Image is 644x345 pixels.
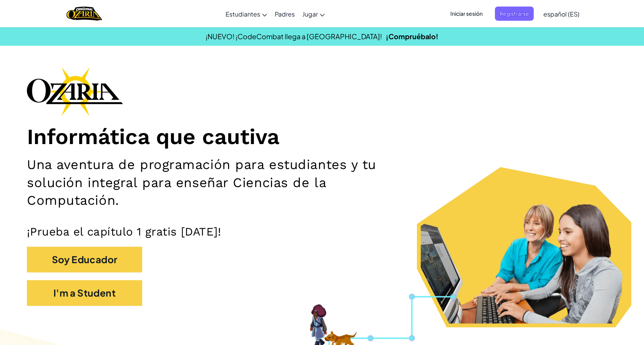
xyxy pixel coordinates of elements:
a: ¡Compruébalo! [386,32,438,41]
span: Estudiantes [226,10,260,18]
button: Registrarse [495,7,534,21]
h1: Informática que cautiva [27,124,617,150]
a: Jugar [299,3,329,24]
span: Jugar [302,10,318,18]
img: Home [66,6,102,22]
img: Ozaria branding logo [27,67,123,116]
h2: Una aventura de programación para estudiantes y tu solución integral para enseñar Ciencias de la ... [27,156,422,209]
button: Soy Educador [27,247,142,272]
a: Ozaria by CodeCombat logo [66,6,102,22]
a: español (ES) [539,3,583,24]
p: ¡Prueba el capítulo 1 gratis [DATE]! [27,225,617,239]
a: Estudiantes [222,3,271,24]
button: I'm a Student [27,280,142,306]
a: Padres [271,3,299,24]
button: Iniciar sesión [446,7,487,21]
span: ¡NUEVO! ¡CodeCombat llega a [GEOGRAPHIC_DATA]! [206,32,382,41]
span: español (ES) [543,10,579,18]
